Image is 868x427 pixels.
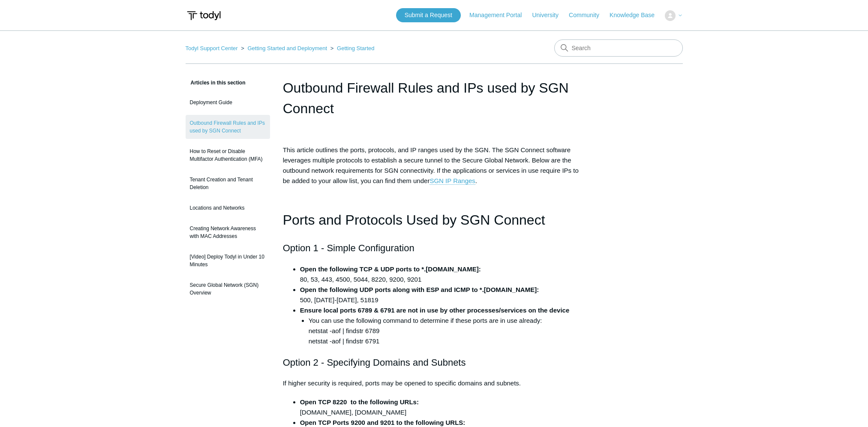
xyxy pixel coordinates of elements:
strong: Open TCP 8220 to the following URLs: [300,398,419,406]
strong: Open the following UDP ports along with ESP and ICMP to *.[DOMAIN_NAME]: [300,286,539,293]
a: Knowledge Base [610,11,663,20]
h2: Option 1 - Simple Configuration [283,241,586,256]
p: If higher security is required, ports may be opened to specific domains and subnets. [283,378,586,388]
a: Creating Network Awareness with MAC Addresses [186,220,270,244]
li: 80, 53, 443, 4500, 5044, 8220, 9200, 9201 [300,264,586,285]
li: You can use the following command to determine if these ports are in use already: netstat -aof | ... [309,316,586,346]
span: Articles in this section [186,80,246,86]
img: Todyl Support Center Help Center home page [186,8,222,24]
li: Getting Started and Deployment [239,45,329,51]
a: [Video] Deploy Todyl in Under 10 Minutes [186,249,270,273]
a: How to Reset or Disable Multifactor Authentication (MFA) [186,143,270,167]
a: Submit a Request [396,8,461,22]
li: [DOMAIN_NAME], [DOMAIN_NAME] [300,397,586,418]
span: This article outlines the ports, protocols, and IP ranges used by the SGN. The SGN Connect softwa... [283,146,579,185]
strong: Ensure local ports 6789 & 6791 are not in use by other processes/services on the device [300,307,570,314]
a: Getting Started and Deployment [247,45,327,51]
li: Todyl Support Center [186,45,240,51]
a: Management Portal [469,11,530,20]
a: Tenant Creation and Tenant Deletion [186,171,270,195]
strong: Open TCP Ports 9200 and 9201 to the following URLS: [300,419,466,426]
h1: Outbound Firewall Rules and IPs used by SGN Connect [283,78,586,119]
h1: Ports and Protocols Used by SGN Connect [283,209,586,231]
a: University [532,11,567,20]
a: Secure Global Network (SGN) Overview [186,277,270,301]
strong: Open the following TCP & UDP ports to *.[DOMAIN_NAME]: [300,265,481,273]
a: Community [569,11,608,20]
a: Todyl Support Center [186,45,238,51]
h2: Option 2 - Specifying Domains and Subnets [283,355,586,370]
a: Deployment Guide [186,94,270,111]
li: Getting Started [329,45,375,51]
li: 500, [DATE]-[DATE], 51819 [300,285,586,305]
a: Outbound Firewall Rules and IPs used by SGN Connect [186,115,270,139]
a: Locations and Networks [186,200,270,216]
a: SGN IP Ranges [429,177,475,185]
a: Getting Started [337,45,374,51]
input: Search [554,39,683,57]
